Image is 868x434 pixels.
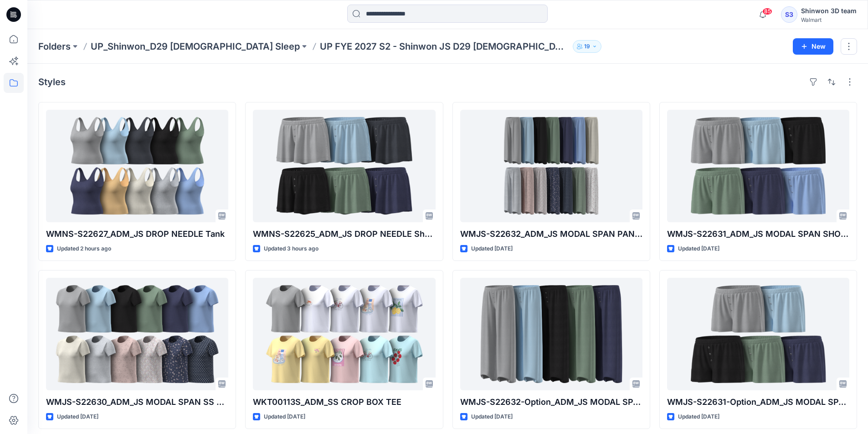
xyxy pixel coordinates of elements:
[471,412,513,422] p: Updated [DATE]
[91,40,300,53] a: UP_Shinwon_D29 [DEMOGRAPHIC_DATA] Sleep
[460,110,642,222] a: WMJS-S22632_ADM_JS MODAL SPAN PANTS
[46,278,228,390] a: WMJS-S22630_ADM_JS MODAL SPAN SS TEE
[460,228,642,240] p: WMJS-S22632_ADM_JS MODAL SPAN PANTS
[667,228,849,240] p: WMJS-S22631_ADM_JS MODAL SPAN SHORTS
[264,244,318,254] p: Updated 3 hours ago
[460,396,642,408] p: WMJS-S22632-Option_ADM_JS MODAL SPAN PANTS
[320,40,569,53] p: UP FYE 2027 S2 - Shinwon JS D29 [DEMOGRAPHIC_DATA] Sleepwear
[801,5,857,16] div: Shinwon 3D team
[57,244,111,254] p: Updated 2 hours ago
[584,41,590,51] p: 19
[667,278,849,390] a: WMJS-S22631-Option_ADM_JS MODAL SPAN SHORTS
[460,278,642,390] a: WMJS-S22632-Option_ADM_JS MODAL SPAN PANTS
[762,8,772,15] span: 85
[667,110,849,222] a: WMJS-S22631_ADM_JS MODAL SPAN SHORTS
[46,228,228,240] p: WMNS-S22627_ADM_JS DROP NEEDLE Tank
[46,110,228,222] a: WMNS-S22627_ADM_JS DROP NEEDLE Tank
[57,412,98,422] p: Updated [DATE]
[678,244,719,254] p: Updated [DATE]
[253,278,435,390] a: WKT00113S_ADM_SS CROP BOX TEE
[801,16,857,23] div: Walmart
[667,396,849,408] p: WMJS-S22631-Option_ADM_JS MODAL SPAN SHORTS
[678,412,719,422] p: Updated [DATE]
[573,40,601,53] button: 19
[471,244,513,254] p: Updated [DATE]
[253,228,435,240] p: WMNS-S22625_ADM_JS DROP NEEDLE Shorts
[264,412,305,422] p: Updated [DATE]
[253,110,435,222] a: WMNS-S22625_ADM_JS DROP NEEDLE Shorts
[253,396,435,408] p: WKT00113S_ADM_SS CROP BOX TEE
[46,396,228,408] p: WMJS-S22630_ADM_JS MODAL SPAN SS TEE
[793,38,833,55] button: New
[781,6,797,23] div: S3
[38,77,66,87] h4: Styles
[38,40,71,53] a: Folders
